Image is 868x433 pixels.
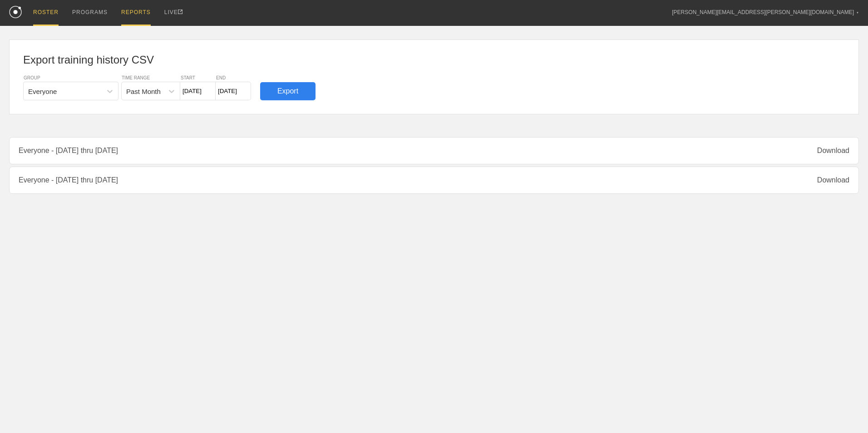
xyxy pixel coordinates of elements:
input: To [216,82,251,100]
div: Everyone - [DATE] thru [DATE] [9,137,859,164]
div: Everyone [28,87,57,95]
div: Everyone - [DATE] thru [DATE] [9,167,859,194]
div: Export [260,82,316,100]
div: ▼ [856,10,859,15]
iframe: Chat Widget [705,328,868,433]
input: From [180,82,216,100]
div: GROUP [23,75,118,80]
div: Download [817,176,849,184]
h1: Export training history CSV [23,54,845,66]
img: logo [9,6,22,18]
div: TIME RANGE [121,75,180,80]
div: END [216,75,251,80]
div: Past Month [126,87,161,95]
div: START [180,75,216,80]
div: Download [817,147,849,155]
